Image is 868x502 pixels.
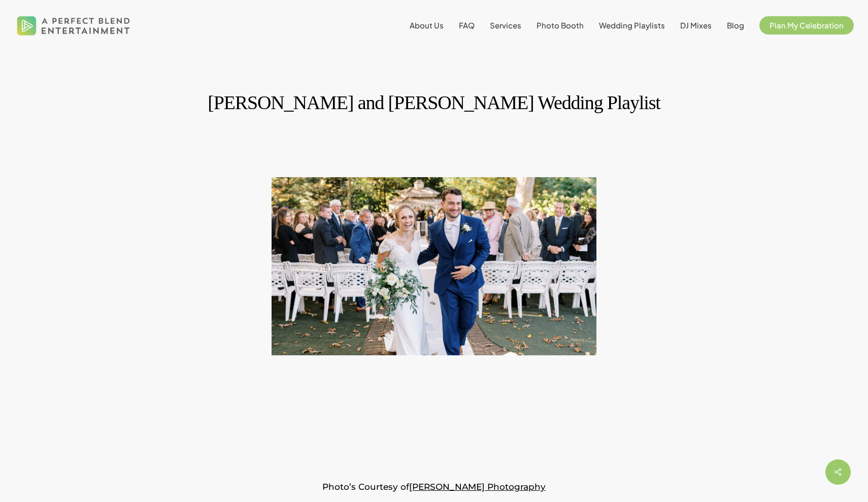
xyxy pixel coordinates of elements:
[490,20,521,30] span: Services
[14,7,133,44] img: A Perfect Blend Entertainment
[727,20,744,30] span: Blog
[759,21,854,29] a: Plan My Celebration
[727,21,744,29] a: Blog
[410,20,444,30] span: About Us
[680,21,712,29] a: DJ Mixes
[680,20,712,30] span: DJ Mixes
[537,20,584,30] span: Photo Booth
[770,20,844,30] span: Plan My Celebration
[46,81,822,124] h1: [PERSON_NAME] and [PERSON_NAME] Wedding Playlist
[409,482,546,492] a: [PERSON_NAME] Photography
[599,20,665,30] span: Wedding Playlists
[537,21,584,29] a: Photo Booth
[410,21,444,29] a: About Us
[459,21,475,29] a: FAQ
[459,20,475,30] span: FAQ
[490,21,521,29] a: Services
[599,21,665,29] a: Wedding Playlists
